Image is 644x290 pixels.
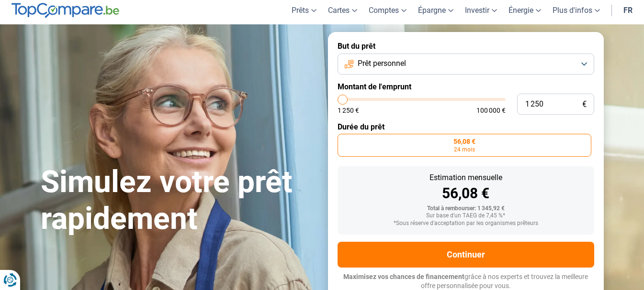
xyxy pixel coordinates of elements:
div: *Sous réserve d'acceptation par les organismes prêteurs [345,220,587,227]
label: Durée du prêt [338,122,594,131]
span: 100 000 € [476,107,506,114]
img: TopCompare [11,3,119,18]
span: 1 250 € [338,107,359,114]
label: Montant de l'emprunt [338,82,594,91]
span: 24 mois [454,147,475,152]
label: But du prêt [338,42,594,51]
button: Continuer [338,242,594,268]
div: Estimation mensuelle [345,174,587,182]
span: 56,08 € [453,138,475,145]
h1: Simulez votre prêt rapidement [41,164,316,237]
div: Total à rembourser: 1 345,92 € [345,205,587,212]
div: Sur base d'un TAEG de 7,45 %* [345,213,587,219]
div: 56,08 € [345,186,587,201]
span: Prêt personnel [358,58,406,69]
span: € [582,100,587,108]
button: Prêt personnel [338,54,594,75]
span: Maximisez vos chances de financement [343,273,464,280]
